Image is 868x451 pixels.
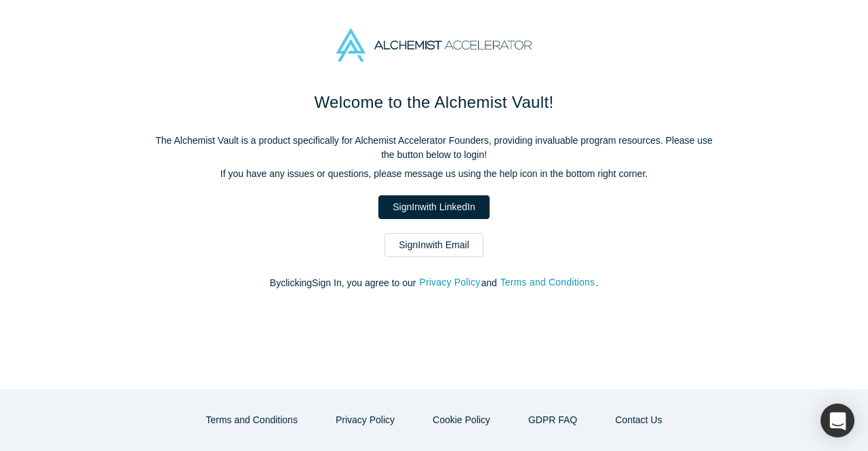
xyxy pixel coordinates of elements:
button: Privacy Policy [418,275,481,290]
a: GDPR FAQ [514,408,591,432]
button: Terms and Conditions [500,275,596,290]
a: SignInwith LinkedIn [378,195,489,219]
p: The Alchemist Vault is a product specifically for Alchemist Accelerator Founders, providing inval... [149,134,719,162]
p: If you have any issues or questions, please message us using the help icon in the bottom right co... [149,167,719,181]
button: Contact Us [601,408,676,432]
a: SignInwith Email [384,233,484,257]
button: Terms and Conditions [192,408,312,432]
img: Alchemist Accelerator Logo [336,28,532,62]
h1: Welcome to the Alchemist Vault! [149,90,719,115]
button: Privacy Policy [321,408,409,432]
button: Cookie Policy [418,408,505,432]
p: By clicking Sign In , you agree to our and . [149,276,719,290]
